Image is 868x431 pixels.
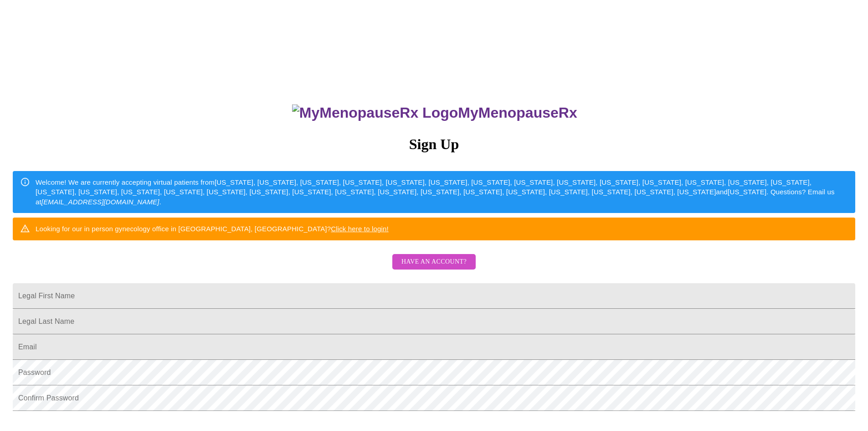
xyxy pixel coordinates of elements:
a: Have an account? [390,264,478,272]
h3: Sign Up [13,136,855,153]
span: Have an account? [401,256,467,268]
div: Looking for our in person gynecology office in [GEOGRAPHIC_DATA], [GEOGRAPHIC_DATA]? [36,220,389,237]
button: Have an account? [392,254,476,270]
h3: MyMenopauseRx [14,104,856,121]
div: Welcome! We are currently accepting virtual patients from [US_STATE], [US_STATE], [US_STATE], [US... [36,174,848,210]
em: [EMAIL_ADDRESS][DOMAIN_NAME] [41,198,159,206]
a: Click here to login! [331,225,389,233]
img: MyMenopauseRx Logo [292,104,458,121]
